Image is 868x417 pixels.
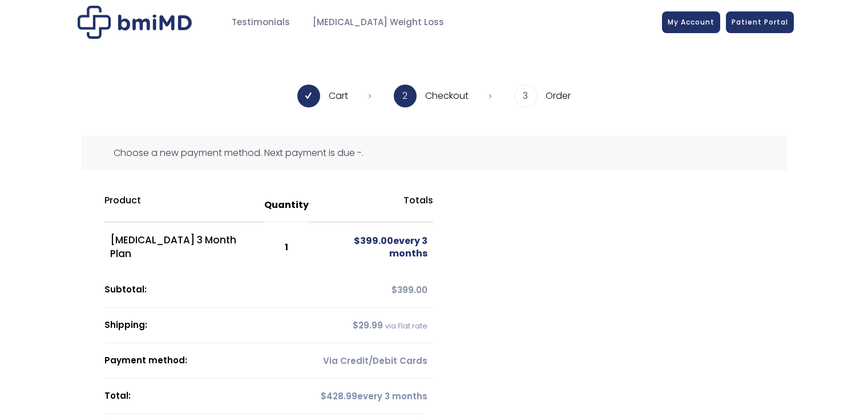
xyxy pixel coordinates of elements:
small: via Flat rate [385,321,427,331]
td: 1 [264,222,309,272]
span: $ [354,234,360,247]
a: Testimonials [220,11,301,34]
th: Subtotal: [104,272,309,308]
th: Quantity [264,189,309,222]
li: Checkout [394,85,491,107]
th: Total: [104,379,309,414]
span: Patient Portal [732,17,788,27]
td: [MEDICAL_DATA] 3 Month Plan [104,222,264,272]
td: Via Credit/Debit Cards [309,343,433,379]
span: My Account [668,17,714,27]
div: Choose a new payment method. Next payment is due -. [82,136,786,170]
li: Cart [297,85,371,107]
span: Testimonials [232,16,290,29]
span: 29.99 [353,319,383,331]
img: Checkout [78,6,192,39]
td: every 3 months [309,222,433,272]
a: My Account [662,11,720,33]
span: $ [391,284,397,296]
span: 399.00 [391,284,427,296]
span: 428.99 [321,390,357,402]
td: every 3 months [309,379,433,414]
span: $ [321,390,326,402]
a: [MEDICAL_DATA] Weight Loss [301,11,455,34]
li: Order [514,85,571,107]
span: 399.00 [354,234,393,247]
span: 2 [394,85,417,107]
th: Payment method: [104,343,309,379]
th: Totals [309,189,433,222]
a: Patient Portal [726,11,794,33]
span: 3 [514,85,537,107]
th: Shipping: [104,308,309,343]
th: Product [104,189,264,222]
span: $ [353,319,358,331]
span: [MEDICAL_DATA] Weight Loss [313,16,444,29]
